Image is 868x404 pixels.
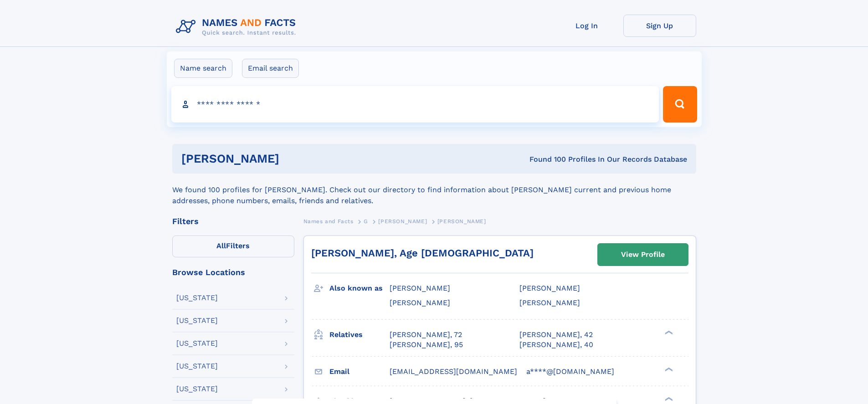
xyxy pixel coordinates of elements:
[598,244,688,266] a: View Profile
[519,284,580,292] span: [PERSON_NAME]
[519,330,593,340] a: [PERSON_NAME], 42
[621,244,665,265] div: View Profile
[663,396,673,402] div: ❯
[303,215,354,227] a: Names and Facts
[176,363,218,370] div: [US_STATE]
[550,15,623,37] a: Log In
[181,153,405,164] h1: [PERSON_NAME]
[437,218,486,225] span: [PERSON_NAME]
[172,268,294,276] div: Browse Locations
[174,59,232,78] label: Name search
[390,298,450,307] span: [PERSON_NAME]
[329,281,390,296] h3: Also known as
[172,174,696,206] div: We found 100 profiles for [PERSON_NAME]. Check out our directory to find information about [PERSO...
[172,235,294,257] label: Filters
[172,217,294,225] div: Filters
[171,86,659,123] input: search input
[390,340,463,350] a: [PERSON_NAME], 95
[329,327,390,343] h3: Relatives
[390,367,517,376] span: [EMAIL_ADDRESS][DOMAIN_NAME]
[176,385,218,393] div: [US_STATE]
[364,218,368,225] span: G
[242,59,299,78] label: Email search
[378,218,427,225] span: [PERSON_NAME]
[519,298,580,307] span: [PERSON_NAME]
[378,215,427,227] a: [PERSON_NAME]
[329,364,390,379] h3: Email
[623,15,696,37] a: Sign Up
[176,294,218,302] div: [US_STATE]
[519,340,593,350] a: [PERSON_NAME], 40
[390,330,462,340] a: [PERSON_NAME], 72
[663,366,673,372] div: ❯
[176,317,218,324] div: [US_STATE]
[663,329,673,335] div: ❯
[216,241,226,250] span: All
[311,247,534,259] a: [PERSON_NAME], Age [DEMOGRAPHIC_DATA]
[390,284,450,292] span: [PERSON_NAME]
[404,154,687,164] div: Found 100 Profiles In Our Records Database
[364,215,368,227] a: G
[176,340,218,347] div: [US_STATE]
[663,86,697,123] button: Search Button
[172,15,303,39] img: Logo Names and Facts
